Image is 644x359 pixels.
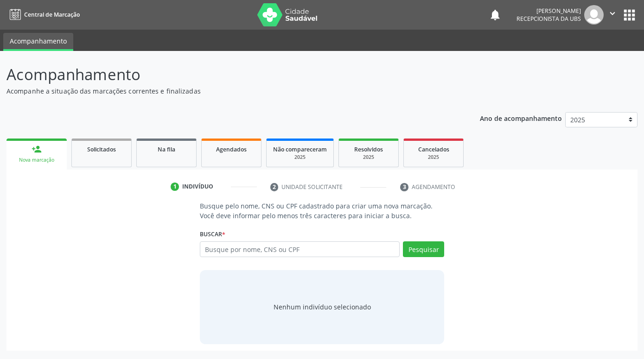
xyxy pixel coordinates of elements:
[354,145,383,153] span: Resolvidos
[200,201,444,220] p: Busque pelo nome, CNS ou CPF cadastrado para criar uma nova marcação. Você deve informar pelo men...
[200,227,225,241] label: Buscar
[6,86,448,96] p: Acompanhe a situação das marcações correntes e finalizadas
[516,7,581,15] div: [PERSON_NAME]
[621,7,638,23] button: apps
[158,145,175,153] span: Na fila
[216,145,247,153] span: Agendados
[418,145,449,153] span: Cancelados
[182,183,213,191] div: Indivíduo
[584,5,604,25] img: img
[607,8,618,19] i: 
[516,15,581,23] span: Recepcionista da UBS
[489,8,502,21] button: notifications
[13,157,60,164] div: Nova marcação
[87,145,116,153] span: Solicitados
[274,302,371,312] div: Nenhum indivíduo selecionado
[345,154,392,161] div: 2025
[171,183,179,191] div: 1
[403,241,444,257] button: Pesquisar
[6,7,80,22] a: Central de Marcação
[3,33,73,51] a: Acompanhamento
[32,144,42,154] div: person_add
[273,154,327,161] div: 2025
[604,5,621,25] button: 
[273,145,327,153] span: Não compareceram
[200,241,400,257] input: Busque por nome, CNS ou CPF
[6,63,448,86] p: Acompanhamento
[24,11,80,19] span: Central de Marcação
[410,154,457,161] div: 2025
[480,112,562,124] p: Ano de acompanhamento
